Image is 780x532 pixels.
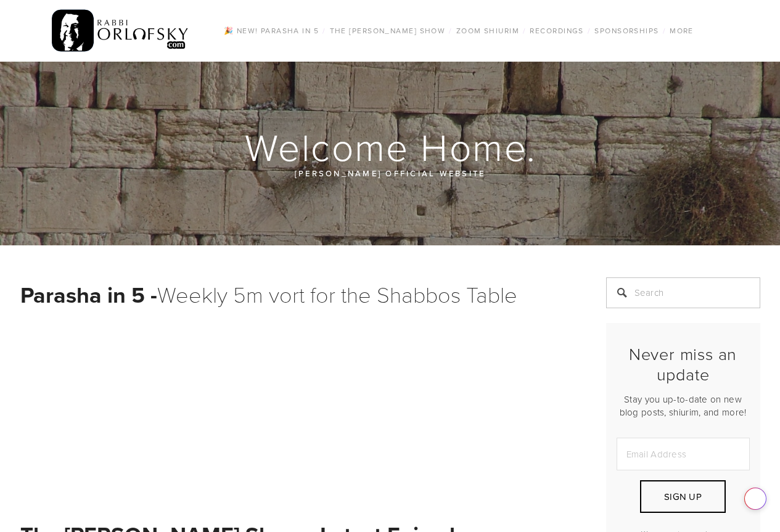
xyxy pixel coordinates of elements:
a: The [PERSON_NAME] Show [326,23,450,39]
span: / [449,25,452,36]
input: Email Address [617,438,750,470]
h1: Welcome Home. [20,127,762,166]
a: More [666,23,697,39]
a: Recordings [526,23,587,39]
a: 🎉 NEW! Parasha in 5 [220,23,322,39]
p: [PERSON_NAME] official website [94,166,686,180]
span: Sign Up [664,490,702,503]
strong: Parasha in 5 - [20,279,157,311]
p: Stay you up-to-date on new blog posts, shiurim, and more! [617,393,750,419]
input: Search [606,277,760,308]
button: Sign Up [640,480,725,513]
h1: Weekly 5m vort for the Shabbos Table [20,277,575,311]
span: / [588,25,591,36]
span: / [663,25,666,36]
span: / [322,25,326,36]
h2: Never miss an update [617,344,750,384]
a: Sponsorships [591,23,662,39]
a: Zoom Shiurim [453,23,523,39]
img: RabbiOrlofsky.com [52,7,189,55]
span: / [523,25,526,36]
